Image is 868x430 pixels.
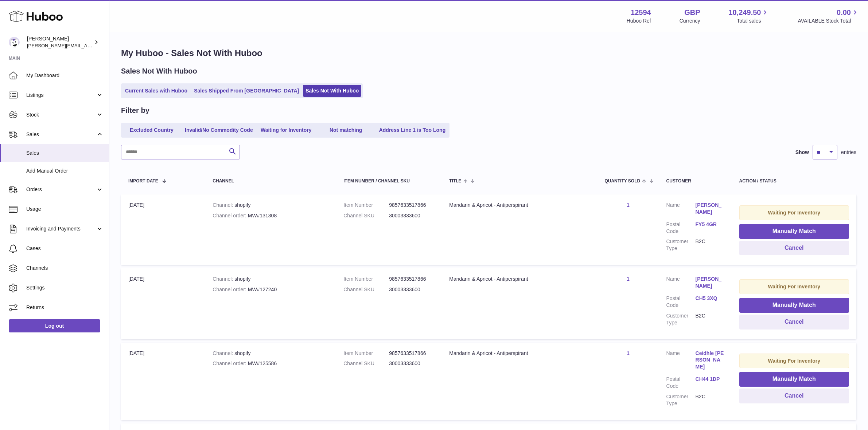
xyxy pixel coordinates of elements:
[182,124,256,136] a: Invalid/No Commodity Code
[343,350,389,357] dt: Item Number
[26,150,104,157] span: Sales
[343,286,389,293] dt: Channel SKU
[26,225,96,232] span: Invoicing and Payments
[213,276,234,282] strong: Channel
[795,149,809,156] label: Show
[666,376,696,390] dt: Postal Code
[627,350,630,356] a: 1
[739,315,849,330] button: Cancel
[377,124,448,136] a: Address Line 1 is Too Long
[631,8,651,17] strong: 12594
[213,286,329,293] div: MW#127240
[449,202,590,209] div: Mandarin & Apricot - Antiperspirant
[213,350,234,356] strong: Channel
[9,319,100,332] a: Log out
[627,202,630,208] a: 1
[389,202,435,209] dd: 9857633517866
[26,284,104,291] span: Settings
[121,47,856,59] h1: My Huboo - Sales Not With Huboo
[26,245,104,252] span: Cases
[213,179,329,184] div: Channel
[449,350,590,357] div: Mandarin & Apricot - Antiperspirant
[389,360,435,367] dd: 30003333600
[837,8,851,17] span: 0.00
[213,212,329,219] div: MW#131308
[257,124,315,136] a: Waiting for Inventory
[666,238,696,252] dt: Customer Type
[684,8,700,17] strong: GBP
[739,372,849,387] button: Manually Match
[739,241,849,256] button: Cancel
[26,186,96,193] span: Orders
[768,210,820,216] strong: Waiting For Inventory
[696,221,725,228] a: FY5 4GR
[26,304,104,311] span: Returns
[798,17,859,24] span: AVAILABLE Stock Total
[666,393,696,407] dt: Customer Type
[696,238,725,252] dd: B2C
[768,284,820,289] strong: Waiting For Inventory
[121,268,205,339] td: [DATE]
[213,213,248,218] strong: Channel order
[389,350,435,357] dd: 9857633517866
[696,202,725,216] a: [PERSON_NAME]
[389,276,435,283] dd: 9857633517866
[26,111,96,118] span: Stock
[213,202,234,208] strong: Channel
[389,212,435,219] dd: 30003333600
[739,179,849,184] div: Action / Status
[696,312,725,326] dd: B2C
[343,276,389,283] dt: Item Number
[627,276,630,282] a: 1
[213,360,329,367] div: MW#125586
[213,350,329,357] div: shopify
[666,350,696,372] dt: Name
[449,276,590,283] div: Mandarin & Apricot - Antiperspirant
[27,35,93,49] div: [PERSON_NAME]
[122,85,190,97] a: Current Sales with Huboo
[841,149,856,156] span: entries
[739,224,849,239] button: Manually Match
[26,206,104,213] span: Usage
[739,388,849,403] button: Cancel
[121,343,205,420] td: [DATE]
[728,8,761,17] span: 10,249.50
[121,106,149,115] h2: Filter by
[343,179,435,184] div: Item Number / Channel SKU
[213,276,329,283] div: shopify
[604,179,640,184] span: Quantity Sold
[343,360,389,367] dt: Channel SKU
[680,17,700,24] div: Currency
[26,265,104,272] span: Channels
[213,202,329,209] div: shopify
[666,312,696,326] dt: Customer Type
[768,358,820,364] strong: Waiting For Inventory
[627,17,651,24] div: Huboo Ref
[696,376,725,383] a: CH44 1DP
[696,276,725,289] a: [PERSON_NAME]
[696,295,725,302] a: CH5 3XQ
[696,393,725,407] dd: B2C
[26,92,96,99] span: Listings
[666,295,696,309] dt: Postal Code
[213,287,248,292] strong: Channel order
[191,85,301,97] a: Sales Shipped From [GEOGRAPHIC_DATA]
[128,179,158,184] span: Import date
[121,194,205,265] td: [DATE]
[389,286,435,293] dd: 30003333600
[449,179,461,184] span: Title
[343,212,389,219] dt: Channel SKU
[26,131,96,138] span: Sales
[666,276,696,291] dt: Name
[666,179,725,184] div: Customer
[728,8,769,24] a: 10,249.50 Total sales
[213,360,248,366] strong: Channel order
[798,8,859,24] a: 0.00 AVAILABLE Stock Total
[122,124,181,136] a: Excluded Country
[27,43,146,48] span: [PERSON_NAME][EMAIL_ADDRESS][DOMAIN_NAME]
[26,72,104,79] span: My Dashboard
[121,66,197,76] h2: Sales Not With Huboo
[737,17,769,24] span: Total sales
[9,37,20,48] img: owen@wearemakewaves.com
[739,298,849,313] button: Manually Match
